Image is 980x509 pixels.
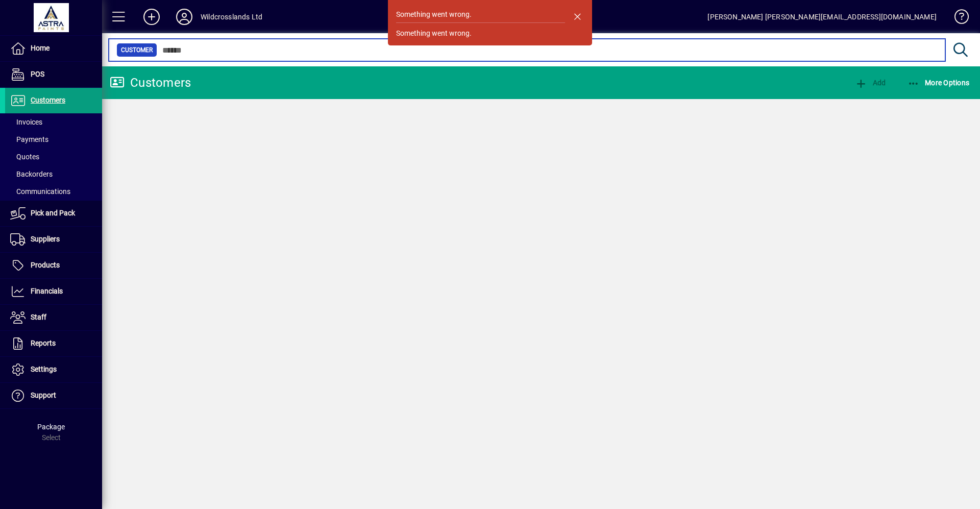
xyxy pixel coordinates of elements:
a: Products [5,253,102,278]
span: Pick and Pack [31,209,75,217]
span: Products [31,261,60,269]
span: Customers [31,96,65,104]
button: Add [852,74,888,92]
span: Add [855,79,886,87]
a: Backorders [5,165,102,183]
a: Suppliers [5,227,102,252]
span: Payments [10,135,48,143]
span: Backorders [10,170,53,178]
a: Payments [5,131,102,148]
span: Quotes [10,153,39,161]
a: Staff [5,305,102,330]
span: Reports [31,339,56,347]
a: Invoices [5,113,102,131]
button: Profile [168,8,201,26]
div: Wildcrosslands Ltd [201,9,262,25]
span: Staff [31,313,46,321]
span: Customer [121,45,153,55]
a: Pick and Pack [5,201,102,226]
a: Communications [5,183,102,200]
span: Support [31,391,56,399]
button: More Options [905,74,972,92]
div: Customers [110,75,191,91]
span: Settings [31,365,57,373]
a: Home [5,36,102,61]
a: POS [5,62,102,87]
button: Add [135,8,168,26]
a: Reports [5,331,102,356]
a: Quotes [5,148,102,165]
a: Support [5,383,102,408]
span: More Options [908,79,970,87]
span: Financials [31,287,63,295]
span: Communications [10,187,70,196]
span: Invoices [10,118,42,126]
a: Settings [5,357,102,382]
a: Knowledge Base [947,2,967,35]
span: Suppliers [31,235,60,243]
a: Financials [5,279,102,304]
span: Package [37,423,65,431]
div: [PERSON_NAME] [PERSON_NAME][EMAIL_ADDRESS][DOMAIN_NAME] [707,9,937,25]
span: POS [31,70,44,78]
span: Home [31,44,50,52]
